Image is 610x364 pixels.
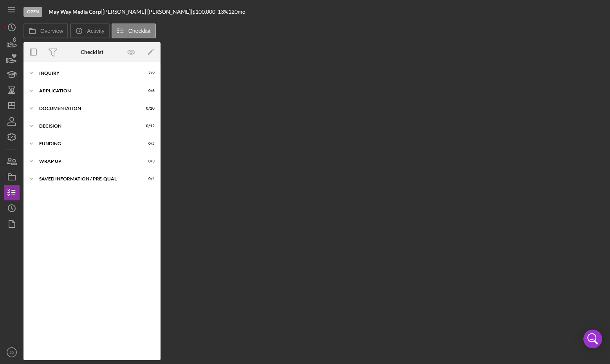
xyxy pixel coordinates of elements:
[39,106,135,111] div: Documentation
[9,350,14,355] text: JD
[141,106,155,111] div: 0 / 20
[218,9,228,15] div: 13 %
[70,23,109,38] button: Activity
[4,344,20,360] button: JD
[39,141,135,146] div: Funding
[23,7,42,17] div: Open
[141,159,155,164] div: 0 / 3
[40,28,63,34] label: Overview
[39,71,135,76] div: Inquiry
[583,330,602,348] div: Open Intercom Messenger
[141,177,155,181] div: 0 / 4
[87,28,104,34] label: Activity
[81,49,103,55] div: Checklist
[141,124,155,128] div: 0 / 12
[141,71,155,76] div: 7 / 9
[49,9,103,15] div: |
[141,141,155,146] div: 0 / 5
[39,159,135,164] div: Wrap up
[141,88,155,93] div: 0 / 6
[39,124,135,128] div: Decision
[39,177,135,181] div: Saved Information / Pre-Qual
[103,9,192,15] div: [PERSON_NAME] [PERSON_NAME] |
[49,8,101,15] b: May Way Media Corp
[39,88,135,93] div: Application
[112,23,156,38] button: Checklist
[128,28,151,34] label: Checklist
[192,8,215,15] span: $100,000
[228,9,245,15] div: 120 mo
[23,23,68,38] button: Overview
